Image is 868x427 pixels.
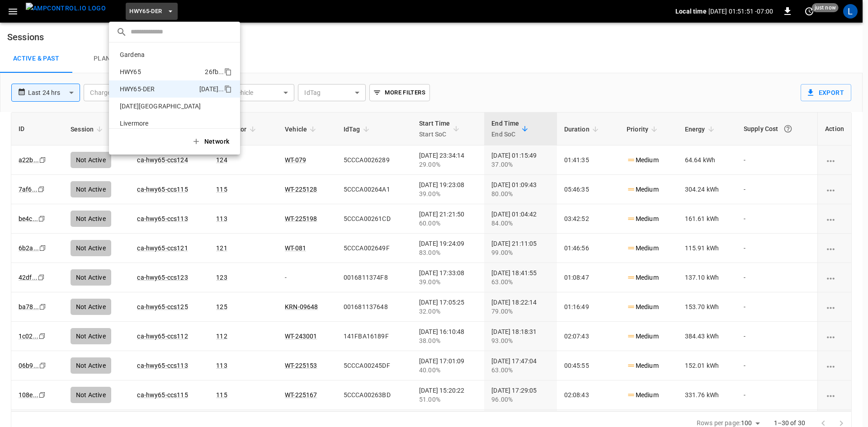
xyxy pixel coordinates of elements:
p: HWY65-DER [116,84,199,94]
p: HWY65 [116,67,205,76]
div: copy [223,66,233,77]
p: Gardena [116,50,204,59]
div: copy [223,84,233,94]
button: Network [186,132,237,151]
p: Livermore [116,119,205,128]
p: [DATE][GEOGRAPHIC_DATA] [116,102,204,111]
